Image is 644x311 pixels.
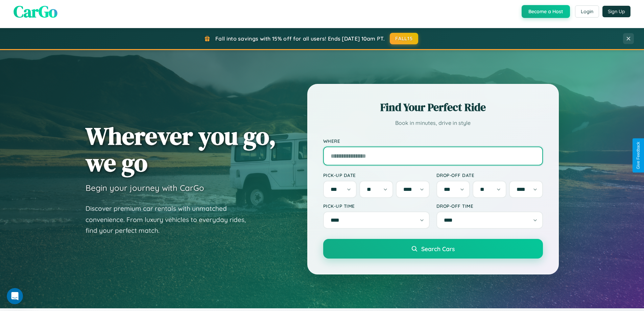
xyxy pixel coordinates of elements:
iframe: Intercom live chat [7,288,23,304]
label: Pick-up Date [323,172,430,178]
button: Search Cars [323,239,543,259]
span: CarGo [14,0,57,23]
h1: Wherever you go, we go [86,123,276,176]
label: Drop-off Date [436,172,543,178]
span: Fall into savings with 15% off for all users! Ends [DATE] 10am PT. [215,35,385,42]
label: Drop-off Time [436,203,543,209]
button: Login [575,5,599,18]
h3: Begin your journey with CarGo [86,183,204,193]
button: Sign Up [602,6,630,17]
span: Search Cars [421,245,455,252]
label: Where [323,138,543,144]
div: Give Feedback [636,142,641,169]
button: Become a Host [522,5,570,18]
button: FALL15 [390,33,418,44]
p: Book in minutes, drive in style [323,118,543,128]
label: Pick-up Time [323,203,430,209]
h2: Find Your Perfect Ride [323,100,543,115]
p: Discover premium car rentals with unmatched convenience. From luxury vehicles to everyday rides, ... [86,203,255,236]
